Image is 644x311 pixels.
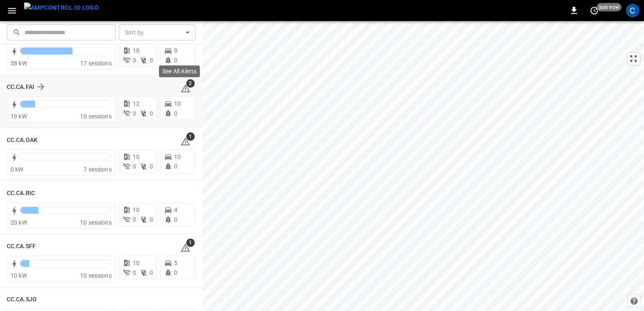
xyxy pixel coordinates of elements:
span: 0 [150,163,153,170]
span: 2 [186,79,195,88]
span: 0 [150,269,153,276]
span: 0 [150,110,153,117]
span: 0 [150,57,153,64]
span: 0 [174,163,177,170]
span: 4 [174,206,177,213]
h6: CC.CA.FAI [7,83,34,92]
p: See All Alerts [162,67,196,75]
span: 17 sessions [80,60,112,67]
span: 10 sessions [80,219,112,226]
span: 0 [150,216,153,223]
span: 10 sessions [80,272,112,279]
h6: CC.CA.RIC [7,189,35,198]
span: 19 kW [11,113,27,120]
span: 58 kW [11,60,27,67]
h6: CC.CA.OAK [7,136,38,145]
span: 10 [133,206,140,213]
span: 0 [174,110,177,117]
span: 0 [133,110,136,117]
span: 12 [133,100,140,107]
span: 0 [133,216,136,223]
span: 5 [174,260,177,266]
span: 10 [174,100,181,107]
span: 1 [186,239,195,247]
canvas: Map [202,21,644,311]
span: just now [597,3,622,11]
span: 10 [133,153,140,160]
h6: CC.CA.SFF [7,242,36,251]
div: profile-icon [626,4,639,17]
span: 0 [133,269,136,276]
span: 0 [133,163,136,170]
span: 0 [174,269,177,276]
img: ampcontrol.io logo [24,3,99,13]
span: 7 sessions [83,166,112,173]
span: 0 [174,216,177,223]
span: 10 [174,153,181,160]
span: 18 [133,47,140,54]
span: 10 [133,260,140,266]
span: 0 [133,57,136,64]
span: 9 [174,47,177,54]
span: 20 kW [11,219,27,226]
span: 10 sessions [80,113,112,120]
span: 10 kW [11,272,27,279]
h6: CC.CA.SJO [7,295,37,304]
span: 1 [186,132,195,141]
span: 0 [174,57,177,64]
button: set refresh interval [588,4,601,17]
span: 0 kW [11,166,24,173]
